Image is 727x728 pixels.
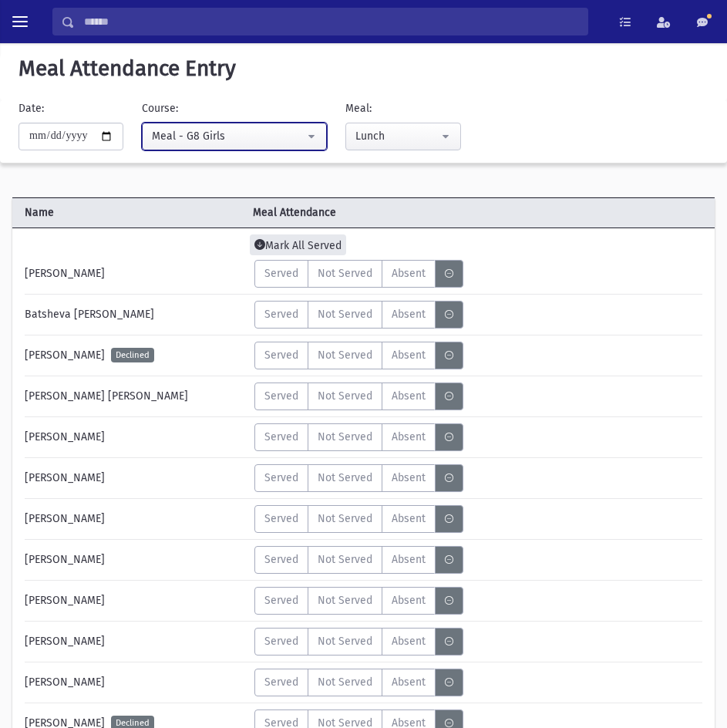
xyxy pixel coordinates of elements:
div: MeaStatus [254,423,463,451]
span: Not Served [318,511,372,527]
label: Date: [19,100,44,116]
span: Served [264,592,298,608]
div: Meal - G8 Girls [152,128,305,144]
span: Mark All Served [250,234,346,255]
h5: Meal Attendance Entry [12,56,715,82]
span: Served [264,511,298,527]
label: Meal: [345,100,372,116]
span: Absent [392,347,426,363]
div: MeaStatus [254,383,463,410]
span: Absent [392,429,426,445]
span: Not Served [318,633,372,649]
div: MeaStatus [254,342,463,369]
button: toggle menu [6,8,34,35]
span: Served [264,265,298,281]
div: MeaStatus [254,301,463,329]
span: [PERSON_NAME] [25,592,105,608]
span: Not Served [318,306,372,322]
span: Not Served [318,388,372,404]
span: Not Served [318,347,372,363]
div: MeaStatus [254,546,463,574]
span: Served [264,388,298,404]
span: [PERSON_NAME] [25,470,105,486]
span: Absent [392,551,426,568]
span: Absent [392,592,426,608]
span: [PERSON_NAME] [25,551,105,568]
span: Served [264,429,298,445]
span: Name [12,204,247,221]
span: Not Served [318,265,372,281]
div: MeaStatus [254,669,463,696]
span: Served [264,306,298,322]
span: Absent [392,633,426,649]
input: Search [75,8,587,35]
span: Absent [392,388,426,404]
span: Batsheva [PERSON_NAME] [25,306,154,322]
span: Absent [392,511,426,527]
div: Lunch [355,128,439,144]
div: MeaStatus [254,260,463,288]
span: Declined [111,348,154,362]
button: Meal - G8 Girls [142,123,327,150]
label: Course: [142,100,178,116]
span: Absent [392,306,426,322]
span: [PERSON_NAME] [25,265,105,281]
span: Served [264,470,298,486]
span: Served [264,633,298,649]
span: Served [264,347,298,363]
span: Absent [392,265,426,281]
span: [PERSON_NAME] [25,511,105,527]
span: [PERSON_NAME] [25,633,105,649]
span: Not Served [318,429,372,445]
span: Not Served [318,470,372,486]
div: MeaStatus [254,587,463,615]
span: Served [264,551,298,568]
span: [PERSON_NAME] [25,674,105,690]
span: [PERSON_NAME] [PERSON_NAME] [25,388,188,404]
button: Lunch [345,123,461,150]
div: MeaStatus [254,464,463,492]
span: Meal Attendance [247,204,656,221]
span: [PERSON_NAME] [25,347,105,363]
span: Not Served [318,592,372,608]
div: MeaStatus [254,505,463,533]
span: Not Served [318,551,372,568]
span: [PERSON_NAME] [25,429,105,445]
div: MeaStatus [254,628,463,656]
span: Absent [392,470,426,486]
